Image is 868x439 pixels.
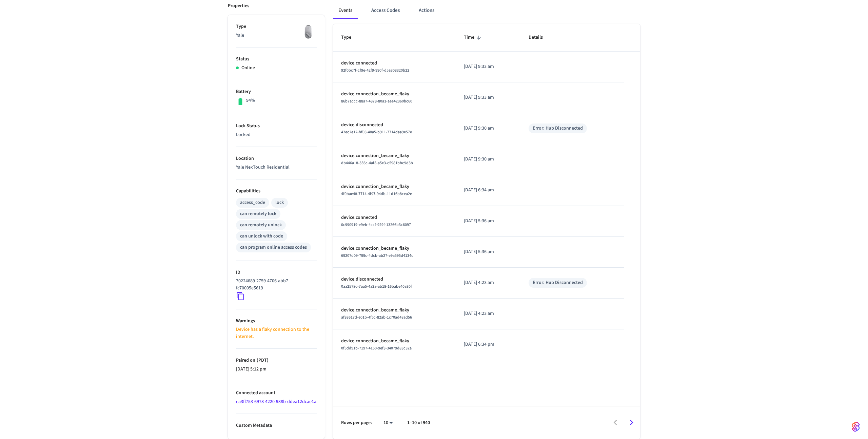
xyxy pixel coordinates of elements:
[464,94,512,101] p: [DATE] 9:33 am
[464,248,512,255] p: [DATE] 5:36 am
[341,314,412,320] span: af93617d-e01b-4f5c-82ab-1c70ad48ad56
[341,191,412,197] span: 4f0bae48-7714-4f97-94db-11d16b8cea2e
[341,60,448,67] p: device.connected
[236,278,314,292] p: 70224689-2759-4706-abb7-fc70005e5619
[341,214,448,221] p: device.connected
[246,97,255,104] p: 94%
[255,357,269,364] span: ( PDT )
[341,160,413,166] span: db446a18-356c-4af5-a5e3-c5981bbc9d3b
[333,2,358,19] button: Events
[380,418,396,428] div: 10
[341,245,448,252] p: device.connection_became_flaky
[464,187,512,194] p: [DATE] 6:34 am
[236,269,317,276] p: ID
[341,419,372,426] p: Rows per page:
[240,233,283,240] div: can unlock with code
[341,121,448,129] p: device.disconnected
[241,64,255,72] p: Online
[407,419,430,426] p: 1–10 of 940
[236,164,317,171] p: Yale NexTouch Residential
[529,32,552,43] span: Details
[533,125,583,132] div: Error: Hub Disconnected
[236,23,317,30] p: Type
[533,279,583,286] div: Error: Hub Disconnected
[236,422,317,429] p: Custom Metadata
[341,68,409,73] span: 92f0bc7f-cf9e-42f9-990f-d5a308320b22
[341,307,448,314] p: device.connection_became_flaky
[341,152,448,159] p: device.connection_became_flaky
[366,2,405,19] button: Access Codes
[852,421,860,432] img: SeamLogoGradient.69752ec5.svg
[341,91,448,98] p: device.connection_became_flaky
[341,253,413,259] span: 69207d09-799c-4dcb-ab27-e9a595d4134c
[464,279,512,286] p: [DATE] 4:23 am
[333,2,640,19] div: ant example
[341,129,412,135] span: 42ec2e12-bf03-40a5-b911-7714daa9e57e
[464,310,512,317] p: [DATE] 4:23 am
[236,155,317,162] p: Location
[300,23,317,40] img: August Wifi Smart Lock 3rd Gen, Silver, Front
[341,276,448,283] p: device.disconnected
[341,338,448,345] p: device.connection_became_flaky
[341,222,411,228] span: 0c990919-e9eb-4ccf-929f-13266b3c6097
[228,2,249,9] p: Properties
[236,389,317,397] p: Connected account
[464,63,512,70] p: [DATE] 9:33 am
[464,341,512,348] p: [DATE] 6:34 pm
[236,88,317,95] p: Battery
[341,98,412,104] span: 86b7accc-88a7-4878-80a3-aee42360bc60
[240,244,307,251] div: can program online access codes
[236,122,317,130] p: Lock Status
[341,284,412,289] span: 0aa2578c-7aa5-4a2a-ab18-16babe40a30f
[236,318,317,325] p: Warnings
[236,366,317,373] p: [DATE] 5:12 pm
[236,326,317,340] p: Device has a flaky connection to the internet.
[341,345,412,351] span: 0f5dd91b-7197-4150-9ef3-34079d83c32a
[240,210,276,217] div: can remotely lock
[341,183,448,190] p: device.connection_became_flaky
[341,32,360,43] span: Type
[464,217,512,225] p: [DATE] 5:36 am
[236,56,317,63] p: Status
[236,188,317,195] p: Capabilities
[333,24,640,360] table: sticky table
[464,32,483,43] span: Time
[236,131,317,138] p: Locked
[236,357,317,364] p: Paired on
[464,125,512,132] p: [DATE] 9:30 am
[275,199,284,206] div: lock
[240,199,265,206] div: access_code
[413,2,440,19] button: Actions
[624,415,639,431] button: Go to next page
[464,156,512,163] p: [DATE] 9:30 am
[240,222,282,229] div: can remotely unlock
[236,398,316,405] a: ea3ff753-6978-4220-938b-ddea12dcae1a
[236,32,317,39] p: Yale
